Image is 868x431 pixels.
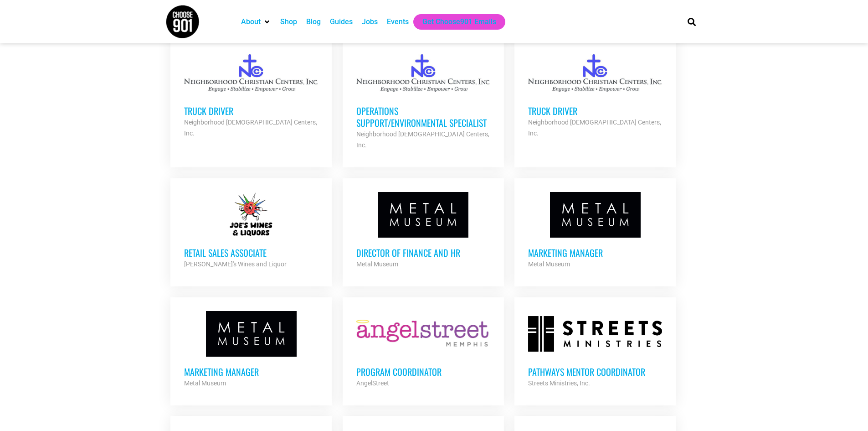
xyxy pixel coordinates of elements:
a: Program Coordinator AngelStreet [343,297,504,402]
h3: Retail Sales Associate [184,247,318,259]
h3: Director of Finance and HR [356,247,490,259]
a: Marketing Manager Metal Museum [514,178,676,283]
strong: Neighborhood [DEMOGRAPHIC_DATA] Centers, Inc. [184,119,317,137]
a: Get Choose901 Emails [422,16,496,27]
a: Operations Support/Environmental Specialist Neighborhood [DEMOGRAPHIC_DATA] Centers, Inc. [343,36,504,164]
strong: Neighborhood [DEMOGRAPHIC_DATA] Centers, Inc. [356,130,489,149]
div: Search [684,14,699,29]
a: Retail Sales Associate [PERSON_NAME]'s Wines and Liquor [170,178,332,283]
strong: Metal Museum [184,379,226,387]
h3: Truck Driver [528,105,662,117]
a: About [241,16,261,27]
a: Blog [306,16,321,27]
h3: Program Coordinator [356,366,490,378]
a: Truck Driver Neighborhood [DEMOGRAPHIC_DATA] Centers, Inc. [514,36,676,152]
strong: Metal Museum [356,260,398,268]
h3: Pathways Mentor Coordinator [528,366,662,378]
a: Guides [330,16,353,27]
h3: Marketing Manager [528,247,662,259]
h3: Truck Driver [184,105,318,117]
strong: Metal Museum [528,260,570,268]
strong: AngelStreet [356,379,389,387]
a: Jobs [362,16,378,27]
div: About [236,14,276,30]
h3: Operations Support/Environmental Specialist [356,105,490,129]
a: Shop [280,16,297,27]
a: Events [387,16,409,27]
a: Truck Driver Neighborhood [DEMOGRAPHIC_DATA] Centers, Inc. [170,36,332,152]
strong: Streets Ministries, Inc. [528,379,590,387]
nav: Main nav [236,14,672,30]
strong: Neighborhood [DEMOGRAPHIC_DATA] Centers, Inc. [528,119,661,137]
a: Director of Finance and HR Metal Museum [343,178,504,283]
a: Pathways Mentor Coordinator Streets Ministries, Inc. [514,297,676,402]
strong: [PERSON_NAME]'s Wines and Liquor [184,260,287,268]
h3: Marketing Manager [184,366,318,378]
a: Marketing Manager Metal Museum [170,297,332,402]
